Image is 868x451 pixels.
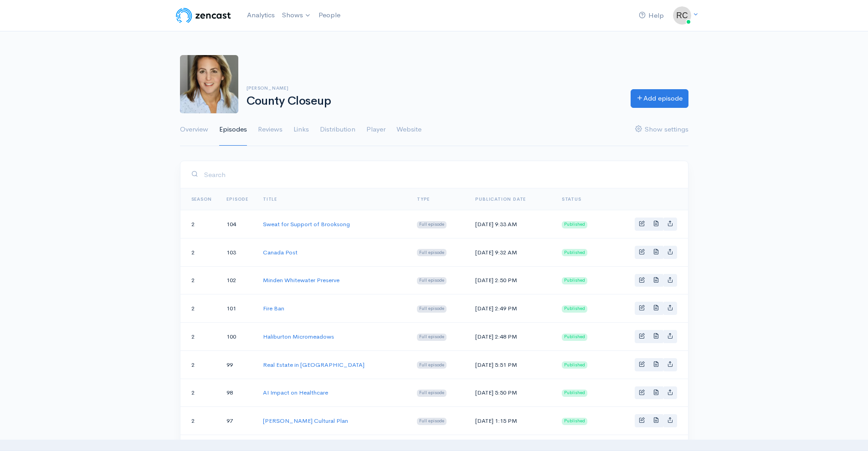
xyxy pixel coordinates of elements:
a: Fire Ban [263,304,284,312]
a: Haliburton Micromeadows [263,333,334,340]
a: People [315,5,344,25]
td: 104 [219,210,256,238]
div: Basic example [635,274,677,287]
a: Real Estate in [GEOGRAPHIC_DATA] [263,361,365,369]
span: Published [562,249,587,256]
h6: [PERSON_NAME] [247,86,620,91]
td: 100 [219,323,256,351]
a: Links [293,113,309,146]
a: Title [263,196,277,202]
td: [DATE] 5:51 PM [468,350,554,379]
span: Published [562,277,587,284]
img: ZenCast Logo [175,6,232,25]
td: [DATE] 2:50 PM [468,266,554,294]
a: Website [396,113,421,146]
a: [PERSON_NAME] Cultural Plan [263,417,348,425]
div: Basic example [635,330,677,343]
div: Basic example [635,302,677,315]
span: Full episode [417,305,447,313]
a: Show settings [635,113,688,146]
td: 2 [180,266,220,294]
h1: County Closeup [247,95,620,108]
a: Episodes [219,113,247,146]
a: Sweat for Support of Brooksong [263,220,350,228]
div: Basic example [635,358,677,371]
span: Published [562,390,587,397]
span: Full episode [417,221,447,228]
td: 102 [219,266,256,294]
td: 2 [180,294,220,323]
span: Published [562,361,587,369]
span: Published [562,418,587,425]
td: 103 [219,238,256,266]
a: Overview [180,113,208,146]
td: 101 [219,294,256,323]
a: AI Impact on Healthcare [263,389,328,396]
td: [DATE] 2:49 PM [468,294,554,323]
a: Type [417,196,430,202]
span: Full episode [417,418,447,425]
div: Basic example [635,218,677,231]
a: Distribution [320,113,355,146]
td: [DATE] 9:33 AM [468,210,554,238]
a: Canada Post [263,248,298,256]
a: Season [191,196,212,202]
div: Basic example [635,246,677,259]
a: Analytics [243,5,278,25]
td: [DATE] 1:15 PM [468,407,554,435]
span: Published [562,221,587,228]
img: ... [673,6,691,25]
td: 98 [219,379,256,407]
td: 2 [180,238,220,266]
td: 2 [180,210,220,238]
input: Search [204,165,677,184]
td: [DATE] 2:48 PM [468,323,554,351]
span: Full episode [417,334,447,341]
span: Published [562,305,587,313]
span: Status [562,196,581,202]
td: 97 [219,407,256,435]
a: Reviews [258,113,282,146]
td: 2 [180,407,220,435]
td: 99 [219,350,256,379]
td: [DATE] 5:50 PM [468,379,554,407]
span: Full episode [417,249,447,256]
td: 2 [180,323,220,351]
a: Minden Whitewater Preserve [263,276,339,284]
a: Publication date [475,196,526,202]
span: Full episode [417,361,447,369]
td: [DATE] 9:32 AM [468,238,554,266]
span: Published [562,334,587,341]
a: Help [635,6,668,25]
td: 2 [180,350,220,379]
a: Shows [278,5,315,25]
a: Add episode [631,89,688,108]
div: Basic example [635,414,677,427]
span: Full episode [417,390,447,397]
span: Full episode [417,277,447,284]
a: Episode [226,196,248,202]
td: 2 [180,379,220,407]
div: Basic example [635,386,677,400]
a: Player [366,113,385,146]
